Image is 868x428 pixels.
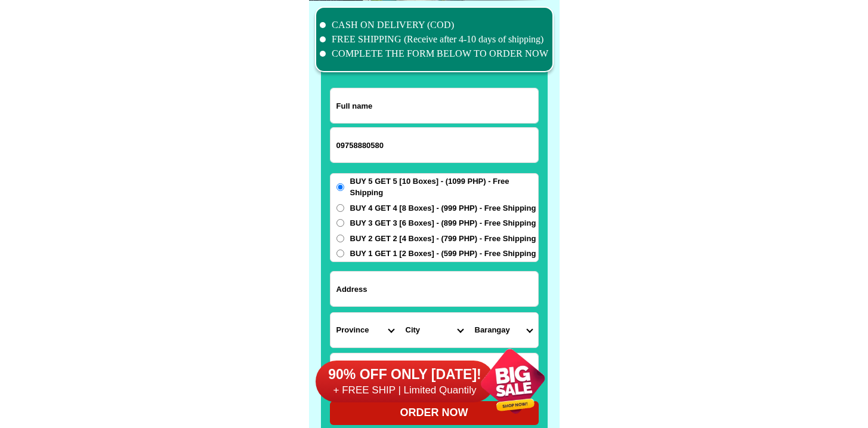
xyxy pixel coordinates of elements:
h6: 90% OFF ONLY [DATE]! [316,366,495,384]
span: BUY 3 GET 3 [6 Boxes] - (899 PHP) - Free Shipping [350,217,536,229]
select: Select commune [469,313,538,347]
select: Select district [400,313,469,347]
input: BUY 2 GET 2 [4 Boxes] - (799 PHP) - Free Shipping [336,235,344,242]
input: BUY 5 GET 5 [10 Boxes] - (1099 PHP) - Free Shipping [336,183,344,191]
input: Input address [330,272,538,306]
input: BUY 3 GET 3 [6 Boxes] - (899 PHP) - Free Shipping [336,219,344,227]
select: Select province [330,313,400,347]
span: BUY 4 GET 4 [8 Boxes] - (999 PHP) - Free Shipping [350,202,536,214]
li: CASH ON DELIVERY (COD) [320,18,549,32]
li: COMPLETE THE FORM BELOW TO ORDER NOW [320,47,549,61]
li: FREE SHIPPING (Receive after 4-10 days of shipping) [320,32,549,47]
span: BUY 1 GET 1 [2 Boxes] - (599 PHP) - Free Shipping [350,248,536,260]
span: BUY 5 GET 5 [10 Boxes] - (1099 PHP) - Free Shipping [350,175,538,199]
input: BUY 1 GET 1 [2 Boxes] - (599 PHP) - Free Shipping [336,250,344,257]
input: BUY 4 GET 4 [8 Boxes] - (999 PHP) - Free Shipping [336,204,344,212]
span: BUY 2 GET 2 [4 Boxes] - (799 PHP) - Free Shipping [350,233,536,245]
input: Input full_name [330,88,538,123]
h6: + FREE SHIP | Limited Quantily [316,384,495,397]
input: Input phone_number [330,128,538,162]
